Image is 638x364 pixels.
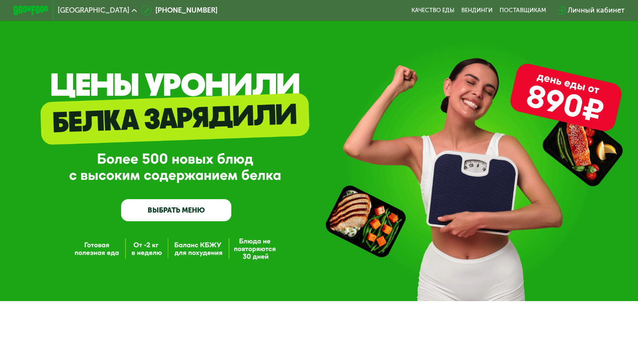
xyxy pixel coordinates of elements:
a: Качество еды [411,7,454,14]
a: [PHONE_NUMBER] [141,5,217,16]
a: ВЫБРАТЬ МЕНЮ [121,199,231,221]
span: [GEOGRAPHIC_DATA] [58,7,129,14]
a: Вендинги [461,7,493,14]
div: поставщикам [500,7,546,14]
div: Личный кабинет [568,5,625,16]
